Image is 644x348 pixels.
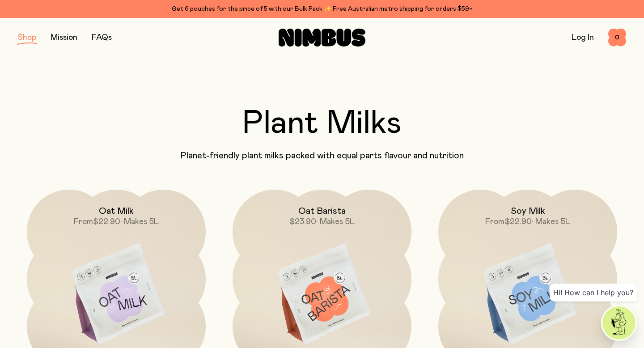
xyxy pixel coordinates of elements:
[298,206,346,216] h2: Oat Barista
[485,218,504,226] span: From
[18,107,626,140] h2: Plant Milks
[289,218,316,226] span: $23.90
[93,218,120,226] span: $22.90
[74,218,93,226] span: From
[550,284,637,301] div: Hi! How can I help you?
[51,34,77,42] a: Mission
[532,218,570,226] span: • Makes 5L
[602,306,636,340] img: agent
[18,4,626,14] div: Get 6 pouches for the price of 5 with our Bulk Pack ✨ Free Australian metro shipping for orders $59+
[572,34,594,42] a: Log In
[120,218,159,226] span: • Makes 5L
[608,29,626,47] button: 0
[99,206,134,216] h2: Oat Milk
[316,218,355,226] span: • Makes 5L
[511,206,545,216] h2: Soy Milk
[92,34,112,42] a: FAQs
[504,218,532,226] span: $22.90
[18,150,626,161] p: Planet-friendly plant milks packed with equal parts flavour and nutrition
